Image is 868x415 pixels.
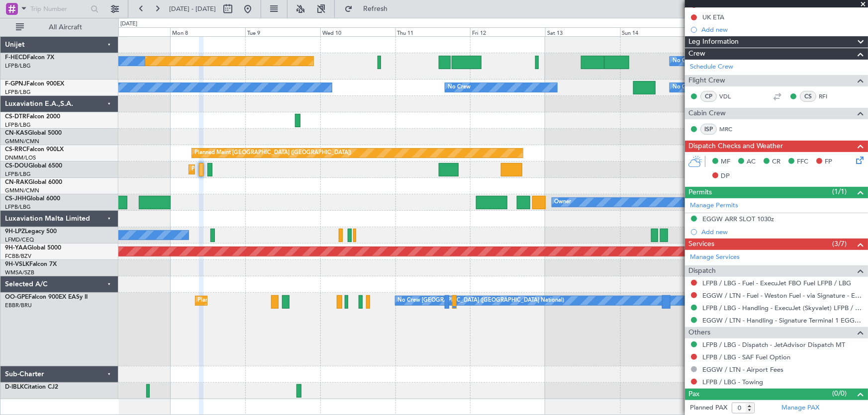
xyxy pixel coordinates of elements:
span: CR [772,157,780,167]
a: GMMN/CMN [5,138,39,145]
div: Mon 8 [170,27,245,36]
a: VDL [719,92,742,101]
a: LFPB / LBG - Towing [702,378,763,386]
span: MF [721,157,730,167]
div: Thu 11 [395,27,471,36]
span: Others [688,327,710,338]
a: LFPB/LBG [5,203,31,211]
span: OO-GPE [5,294,28,300]
div: Planned Maint [GEOGRAPHIC_DATA] ([GEOGRAPHIC_DATA]) [192,162,348,177]
span: CS-JHH [5,196,26,202]
span: Crew [688,48,705,60]
span: CN-KAS [5,130,28,136]
a: CN-KASGlobal 5000 [5,130,62,136]
div: CS [800,91,816,102]
span: FFC [797,157,808,167]
span: Pax [688,389,699,400]
div: No Crew [673,80,695,95]
span: FP [825,157,832,167]
div: Wed 10 [320,27,395,36]
button: Refresh [340,1,399,17]
span: Services [688,239,714,250]
span: (0/0) [832,388,847,399]
div: Planned Maint [GEOGRAPHIC_DATA] ([GEOGRAPHIC_DATA] National) [198,293,378,308]
a: RFI [819,92,841,101]
a: Schedule Crew [690,62,733,72]
a: F-GPNJFalcon 900EX [5,81,64,87]
a: Manage Permits [690,201,738,211]
div: Planned Maint [GEOGRAPHIC_DATA] ([GEOGRAPHIC_DATA]) [194,146,351,161]
a: LFPB/LBG [5,170,31,178]
a: LFPB/LBG [5,62,31,70]
a: LFPB/LBG [5,88,31,96]
a: CN-RAKGlobal 6000 [5,179,62,185]
div: CP [700,91,717,102]
a: CS-DOUGlobal 6500 [5,163,62,169]
a: D-IBLKCitation CJ2 [5,384,58,390]
input: Trip Number [30,1,88,16]
a: 9H-YAAGlobal 5000 [5,245,61,251]
div: ISP [700,124,717,135]
a: FCBB/BZV [5,252,31,260]
div: EGGW ARR SLOT 1030z [702,215,774,223]
div: Owner [555,195,572,210]
span: Permits [688,187,712,198]
a: WMSA/SZB [5,269,34,276]
span: Cabin Crew [688,108,726,119]
span: AC [747,157,756,167]
button: All Aircraft [11,19,108,35]
span: CS-DTR [5,114,26,120]
div: Add new [701,25,863,34]
div: No Crew [673,54,695,69]
div: Sun 7 [96,27,171,36]
a: CS-RRCFalcon 900LX [5,147,64,153]
a: LFPB / LBG - Dispatch - JetAdvisor Dispatch MT [702,340,845,349]
a: EBBR/BRU [5,302,32,309]
span: (3/7) [832,239,847,249]
a: LFPB / LBG - Handling - ExecuJet (Skyvalet) LFPB / LBG [702,304,863,312]
span: CS-RRC [5,147,26,153]
span: F-HECD [5,55,27,61]
a: OO-GPEFalcon 900EX EASy II [5,294,88,300]
span: F-GPNJ [5,81,26,87]
a: GMMN/CMN [5,187,39,194]
a: F-HECDFalcon 7X [5,55,54,61]
span: 9H-YAA [5,245,27,251]
span: DP [721,171,730,181]
span: Refresh [355,5,396,12]
div: [DATE] [120,20,137,28]
span: Dispatch [688,265,716,277]
a: EGGW / LTN - Airport Fees [702,365,783,374]
div: Sat 13 [545,27,620,36]
span: 9H-VSLK [5,261,29,267]
a: MRC [719,125,742,134]
a: LFPB / LBG - SAF Fuel Option [702,353,790,361]
span: CS-DOU [5,163,28,169]
label: Planned PAX [690,403,727,413]
span: 9H-LPZ [5,229,25,235]
div: Sun 14 [620,27,695,36]
a: CS-DTRFalcon 2000 [5,114,60,120]
div: UK ETA [702,13,724,21]
span: Flight Crew [688,75,725,86]
a: CS-JHHGlobal 6000 [5,196,60,202]
a: EGGW / LTN - Handling - Signature Terminal 1 EGGW / LTN [702,316,863,325]
div: Tue 9 [245,27,320,36]
a: 9H-VSLKFalcon 7X [5,261,57,267]
a: DNMM/LOS [5,154,36,162]
span: (1/1) [832,186,847,197]
span: Leg Information [688,36,739,48]
span: D-IBLK [5,384,24,390]
div: Fri 12 [470,27,545,36]
a: LFMD/CEQ [5,236,34,244]
a: 9H-LPZLegacy 500 [5,229,57,235]
a: Manage Services [690,252,740,262]
div: Add new [701,228,863,236]
span: All Aircraft [26,24,105,31]
span: Dispatch Checks and Weather [688,141,783,152]
div: No Crew [448,80,471,95]
a: EGGW / LTN - Fuel - Weston Fuel - via Signature - EGGW/LTN [702,291,863,300]
div: No Crew [GEOGRAPHIC_DATA] ([GEOGRAPHIC_DATA] National) [398,293,565,308]
span: [DATE] - [DATE] [169,4,216,13]
a: LFPB/LBG [5,121,31,129]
